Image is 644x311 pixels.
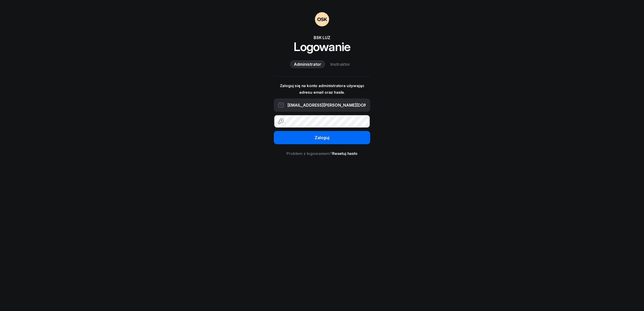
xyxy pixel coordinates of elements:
input: Adres email [274,99,370,112]
div: Zaloguj [315,135,329,141]
a: Resetuj hasło [332,151,357,156]
img: OSKAdmin [315,12,329,26]
button: Instruktor [326,60,354,69]
button: Administrator [290,60,325,69]
span: Administrator [294,61,321,68]
p: Zaloguj się na konto administratora używając adresu email oraz hasła. [274,83,370,95]
h1: Logowanie [274,41,370,53]
div: Problem z logowaniem? [274,150,370,157]
button: Zaloguj [274,131,370,144]
span: Instruktor [330,61,350,68]
div: BSK LUZ [274,35,370,41]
